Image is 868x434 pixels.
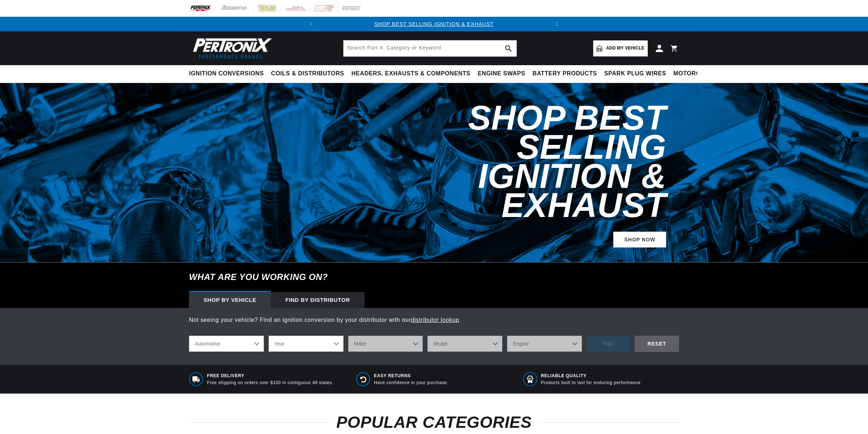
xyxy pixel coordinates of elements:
[189,70,264,78] span: Ignition Conversions
[343,40,517,56] input: Search Part #, Category or Keyword
[355,103,666,220] h2: Shop Best Selling Ignition & Exhaust
[533,70,597,78] span: Battery Products
[374,380,449,386] p: Have confidence in your purchase.
[268,65,348,82] summary: Coils & Distributors
[474,65,529,82] summary: Engine Swaps
[501,40,517,56] button: search button
[427,336,502,352] select: Model
[529,65,600,82] summary: Battery Products
[507,336,582,352] select: Engine
[189,292,271,308] div: Shop by vehicle
[613,232,666,248] a: SHOP NOW
[606,45,644,52] span: Add my vehicle
[600,65,670,82] summary: Spark Plug Wires
[348,65,474,82] summary: Headers, Exhausts & Components
[635,336,679,352] div: RESET
[318,20,550,28] div: 1 of 2
[593,40,648,56] a: Add my vehicle
[271,292,365,308] div: Find by Distributor
[478,70,525,78] span: Engine Swaps
[189,36,273,61] img: Pertronix
[670,65,720,82] summary: Motorcycle
[269,336,343,352] select: Year
[411,317,459,323] a: distributor lookup
[374,21,494,27] a: SHOP BEST SELLING IGNITION & EXHAUST
[207,373,334,379] span: Free Delivery
[318,20,550,28] div: Announcement
[541,373,640,379] span: RELIABLE QUALITY
[541,380,640,386] p: Products built to last for enduring performance
[189,315,679,325] p: Not seeing your vehicle? Find an ignition conversion by your distributor with our
[374,373,449,379] span: Easy Returns
[189,415,679,429] h2: POPULAR CATEGORIES
[351,70,470,78] span: Headers, Exhausts & Components
[674,70,717,78] span: Motorcycle
[348,336,423,352] select: Make
[271,70,344,78] span: Coils & Distributors
[304,17,318,31] button: Translation missing: en.sections.announcements.previous_announcement
[189,65,268,82] summary: Ignition Conversions
[171,263,697,292] h6: What are you working on?
[207,380,334,386] p: Free shipping on orders over $100 in contiguous 48 states.
[604,70,666,78] span: Spark Plug Wires
[550,17,564,31] button: Translation missing: en.sections.announcements.next_announcement
[171,17,697,31] slideshow-component: Translation missing: en.sections.announcements.announcement_bar
[189,336,264,352] select: Ride Type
